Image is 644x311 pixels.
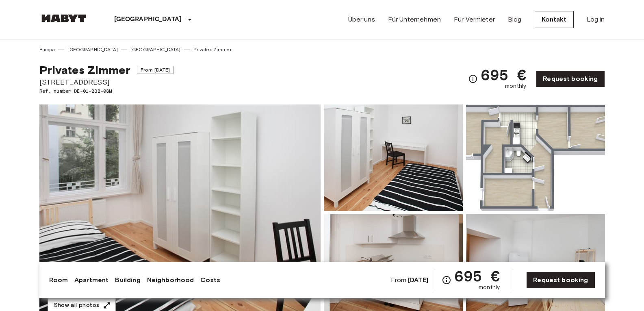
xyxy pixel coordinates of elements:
a: Room [49,275,68,285]
a: Log in [587,15,605,24]
span: 695 € [455,269,500,283]
a: Blog [508,15,522,24]
span: monthly [505,82,526,90]
b: [DATE] [408,276,429,284]
a: Request booking [526,272,595,289]
img: Habyt [39,14,88,22]
a: Europa [39,46,55,53]
span: [STREET_ADDRESS] [39,77,174,87]
span: From: [391,276,429,285]
a: Privates Zimmer [193,46,232,53]
span: 695 € [481,67,526,82]
a: Costs [200,275,220,285]
a: Request booking [536,70,605,87]
svg: Check cost overview for full price breakdown. Please note that discounts apply to new joiners onl... [442,275,451,285]
a: Für Unternehmen [388,15,441,24]
a: [GEOGRAPHIC_DATA] [67,46,118,53]
a: Für Vermieter [454,15,495,24]
span: monthly [479,283,500,291]
a: Kontakt [535,11,574,28]
a: Apartment [74,275,108,285]
a: [GEOGRAPHIC_DATA] [130,46,181,53]
span: From [DATE] [137,66,174,74]
svg: Check cost overview for full price breakdown. Please note that discounts apply to new joiners onl... [468,74,478,84]
a: Neighborhood [147,275,194,285]
img: Picture of unit DE-01-232-03M [466,104,605,211]
span: Privates Zimmer [39,63,130,77]
a: Building [115,275,140,285]
span: Ref. number DE-01-232-03M [39,87,174,95]
img: Picture of unit DE-01-232-03M [324,104,463,211]
a: Über uns [348,15,375,24]
p: [GEOGRAPHIC_DATA] [114,15,182,24]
